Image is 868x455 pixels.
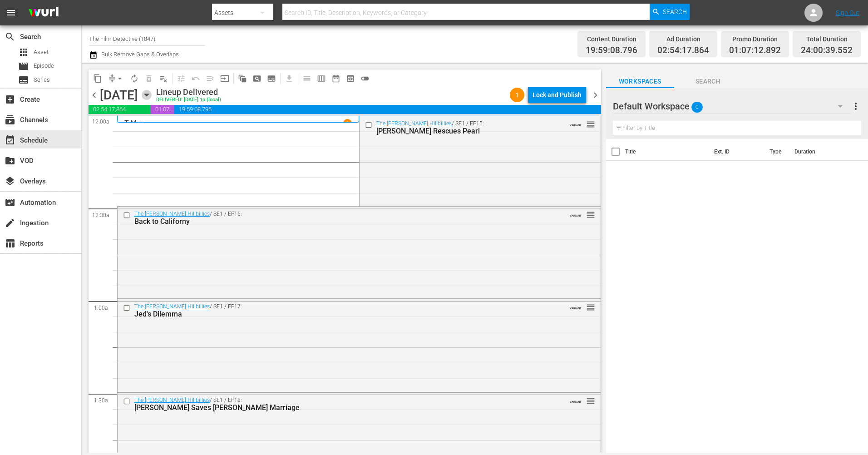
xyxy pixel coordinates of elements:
[130,74,139,83] span: autorenew_outlined
[586,302,595,312] button: reorder
[657,45,709,56] span: 02:54:17.864
[134,217,550,226] div: Back to Californy
[89,105,151,114] span: 02:54:17.864
[528,87,586,103] button: Lock and Publish
[376,120,452,127] a: The [PERSON_NAME] Hillbillies
[5,197,15,208] span: Automation
[613,94,851,119] div: Default Workspace
[586,33,637,45] div: Content Duration
[729,33,781,45] div: Promo Duration
[376,127,554,135] div: [PERSON_NAME] Rescues Pearl
[156,87,221,97] div: Lineup Delivered
[5,238,15,249] span: Reports
[570,396,582,403] span: VARIANT
[590,89,601,101] span: chevron_right
[850,101,861,112] span: more_vert
[238,74,247,83] span: auto_awesome_motion_outlined
[376,120,554,135] div: / SE1 / EP15:
[22,2,65,24] img: ans4CAIJ8jUAAAAAAAAAAAAAAAAAAAAAAAAgQb4GAAAAAAAAAAAAAAAAAAAAAAAAJMjXAAAAAAAAAAAAAAAAAAAAAAAAgAT5G...
[134,211,210,217] a: The [PERSON_NAME] Hillbillies
[174,105,601,114] span: 19:59:08.796
[100,51,179,58] span: Bulk Remove Gaps & Overlaps
[586,396,595,406] span: reorder
[5,218,15,228] span: Ingestion
[663,4,687,20] span: Search
[570,302,582,310] span: VARIANT
[729,45,781,56] span: 01:07:12.892
[570,119,582,127] span: VARIANT
[134,397,550,412] div: / SE1 / EP18:
[657,33,709,45] div: Ad Duration
[18,74,29,85] span: Series
[156,71,171,86] span: Clear Lineup
[105,71,127,86] span: Remove Gaps & Overlaps
[5,114,15,125] span: Channels
[674,76,742,87] span: Search
[90,71,105,86] span: Copy Lineup
[586,210,595,220] span: reorder
[343,71,358,86] span: View Backup
[134,303,210,310] a: The [PERSON_NAME] Hillbillies
[151,105,175,114] span: 01:07:12.892
[124,119,145,128] p: T-Men
[801,33,853,45] div: Total Duration
[764,139,789,164] th: Type
[108,74,117,83] span: compress
[358,71,372,86] span: 24 hours Lineup View is OFF
[18,47,29,58] span: Asset
[93,74,102,83] span: content_copy
[586,119,595,129] span: reorder
[533,87,582,103] div: Lock and Publish
[570,210,582,217] span: VARIANT
[836,9,859,16] a: Sign Out
[691,98,703,117] span: 0
[606,76,674,87] span: Workspaces
[156,97,221,103] div: DELIVERED: [DATE] 1p (local)
[34,48,49,57] span: Asset
[850,95,861,117] button: more_vert
[586,396,595,405] button: reorder
[134,303,550,318] div: / SE1 / EP17:
[586,302,595,312] span: reorder
[329,71,343,86] span: Month Calendar View
[34,75,50,84] span: Series
[709,139,764,164] th: Ext. ID
[346,74,355,83] span: preview_outlined
[134,403,550,412] div: [PERSON_NAME] Saves [PERSON_NAME] Marriage
[5,135,15,146] span: Schedule
[188,71,203,86] span: Revert to Primary Episode
[331,74,340,83] span: date_range_outlined
[142,71,156,86] span: Select an event to delete
[586,119,595,129] button: reorder
[510,91,524,99] span: 1
[360,74,370,83] span: toggle_off
[115,74,124,83] span: arrow_drop_down
[159,74,168,83] span: playlist_remove_outlined
[203,71,217,86] span: Fill episodes with ad slates
[252,74,261,83] span: pageview_outlined
[317,74,326,83] span: calendar_view_week_outlined
[5,94,15,105] span: Create
[267,74,276,83] span: subtitles_outlined
[650,4,690,20] button: Search
[134,310,550,318] div: Jed's Dilemma
[346,120,349,126] p: 1
[801,45,853,56] span: 24:00:39.552
[89,89,100,101] span: chevron_left
[100,88,138,103] div: [DATE]
[171,69,188,87] span: Customize Events
[5,176,15,187] span: Overlays
[586,210,595,219] button: reorder
[134,397,210,403] a: The [PERSON_NAME] Hillbillies
[5,155,15,166] span: VOD
[5,31,15,42] span: Search
[127,71,142,86] span: Loop Content
[217,71,232,86] span: Update Metadata from Key Asset
[134,211,550,226] div: / SE1 / EP16:
[789,139,843,164] th: Duration
[34,61,54,70] span: Episode
[220,74,229,83] span: input
[5,7,16,18] span: menu
[586,45,637,56] span: 19:59:08.796
[18,61,29,72] span: Episode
